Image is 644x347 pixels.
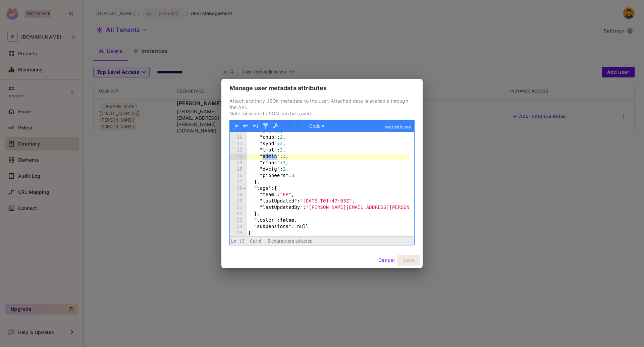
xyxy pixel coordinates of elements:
[261,122,270,130] button: Filter, sort, or transform contents
[267,238,270,244] span: 5
[251,122,260,130] button: Sort contents
[259,238,262,244] span: 6
[230,160,247,166] div: 14
[230,192,247,198] div: 19
[241,122,250,130] button: Compact JSON data, remove all whitespaces (Ctrl+Shift+I)
[307,122,326,130] button: Code ▾
[230,224,247,230] div: 24
[230,198,247,205] div: 20
[239,238,244,244] span: 13
[382,120,414,132] a: powered by ace
[231,238,237,244] span: Ln:
[271,122,280,130] button: Repair JSON: fix quotes and escape characters, remove comments and JSONP notation, turn JavaScrip...
[221,79,423,98] h2: Manage user metadata attributes
[230,217,247,224] div: 23
[250,238,258,244] span: Col:
[230,173,247,179] div: 16
[230,154,247,160] div: 13
[230,166,247,173] div: 15
[230,230,247,236] div: 25
[294,122,303,130] button: Redo (Ctrl+Shift+Z)
[229,98,415,117] p: Attach arbitrary JSON metadata to the user. Attached data is available through the API. Note: onl...
[230,141,247,147] div: 11
[271,238,313,244] span: characters selected
[230,185,247,192] div: 18
[376,255,397,266] button: Cancel
[230,179,247,185] div: 17
[397,255,420,266] button: Save
[230,205,247,211] div: 21
[230,147,247,154] div: 12
[231,122,240,130] button: Format JSON data, with proper indentation and line feeds (Ctrl+I)
[230,134,247,141] div: 10
[284,122,293,130] button: Undo last action (Ctrl+Z)
[230,211,247,217] div: 22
